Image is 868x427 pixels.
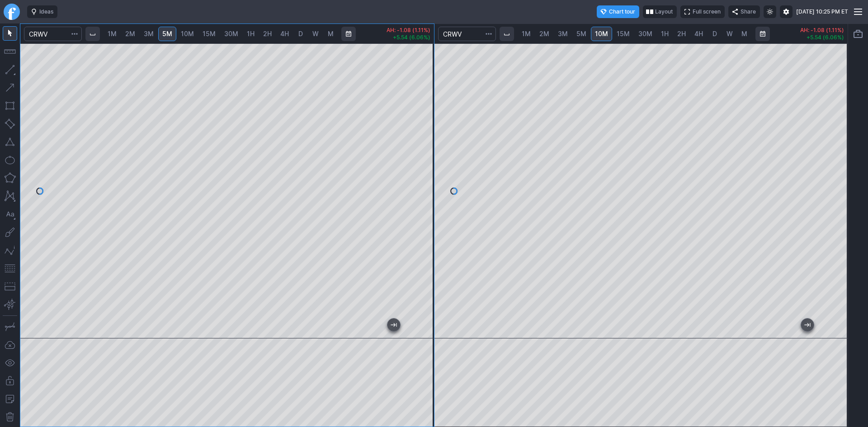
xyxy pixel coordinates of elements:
[4,4,20,20] a: Finviz.com
[247,30,255,38] span: 1H
[655,7,673,16] span: Layout
[3,44,17,59] button: Measure
[800,35,844,40] p: +5.54 (6.06%)
[203,30,216,38] span: 15M
[3,356,17,370] button: Hide drawings
[764,5,776,18] button: Toggle light mode
[104,27,121,41] a: 1M
[39,7,53,16] span: Ideas
[3,26,17,41] button: Mouse
[387,319,400,331] button: Jump to the most recent bar
[726,30,733,38] span: W
[796,7,848,16] span: [DATE] 10:25 PM ET
[3,279,17,294] button: Position
[3,207,17,221] button: Text
[3,410,17,424] button: Remove all drawings
[712,30,717,38] span: D
[741,30,747,38] span: M
[576,30,586,38] span: 5M
[554,27,572,41] a: 3M
[572,27,590,41] a: 5M
[3,392,17,406] button: Add note
[597,5,639,18] button: Chart tour
[657,27,673,41] a: 1H
[259,27,276,41] a: 2H
[323,27,338,41] a: M
[3,297,17,312] button: Anchored VWAP
[341,27,356,41] button: Range
[144,30,154,38] span: 3M
[121,27,139,41] a: 2M
[680,5,725,18] button: Full screen
[595,30,608,38] span: 10M
[755,27,770,41] button: Range
[3,153,17,167] button: Ellipse
[693,7,721,16] span: Full screen
[690,27,707,41] a: 4H
[3,80,17,95] button: Arrow
[293,27,308,41] a: D
[609,7,635,16] span: Chart tour
[298,30,303,38] span: D
[85,27,100,41] button: Interval
[328,30,334,38] span: M
[708,27,722,41] a: D
[198,27,220,41] a: 15M
[162,30,172,38] span: 5M
[535,27,553,41] a: 2M
[263,30,272,38] span: 2H
[280,30,289,38] span: 4H
[3,225,17,239] button: Brush
[728,5,760,18] button: Share
[780,5,793,18] button: Settings
[3,338,17,352] button: Drawings autosave: Off
[177,27,198,41] a: 10M
[276,27,293,41] a: 4H
[312,30,319,38] span: W
[224,30,238,38] span: 30M
[677,30,686,38] span: 2H
[387,35,430,40] p: +5.54 (6.06%)
[125,30,135,38] span: 2M
[722,27,737,41] a: W
[3,62,17,77] button: Line
[3,319,17,334] button: Drawing mode: Single
[741,7,756,16] span: Share
[673,27,690,41] a: 2H
[68,27,81,41] button: Search
[522,30,531,38] span: 1M
[3,135,17,149] button: Triangle
[3,99,17,113] button: Rectangle
[800,28,844,33] p: AH: -1.08 (1.11%)
[613,27,634,41] a: 15M
[3,117,17,131] button: Rotated rectangle
[108,30,117,38] span: 1M
[737,27,752,41] a: M
[518,27,535,41] a: 1M
[387,28,430,33] p: AH: -1.08 (1.11%)
[500,27,514,41] button: Interval
[638,30,652,38] span: 30M
[694,30,703,38] span: 4H
[3,243,17,258] button: Elliott waves
[3,171,17,185] button: Polygon
[482,27,495,41] button: Search
[617,30,630,38] span: 15M
[140,27,158,41] a: 3M
[243,27,259,41] a: 1H
[591,27,612,41] a: 10M
[3,189,17,203] button: XABCD
[643,5,677,18] button: Layout
[308,27,323,41] a: W
[181,30,194,38] span: 10M
[558,30,568,38] span: 3M
[661,30,669,38] span: 1H
[801,319,814,331] button: Jump to the most recent bar
[438,27,496,41] input: Search
[634,27,656,41] a: 30M
[220,27,242,41] a: 30M
[158,27,176,41] a: 5M
[24,27,82,41] input: Search
[851,27,865,41] button: Portfolio watchlist
[539,30,549,38] span: 2M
